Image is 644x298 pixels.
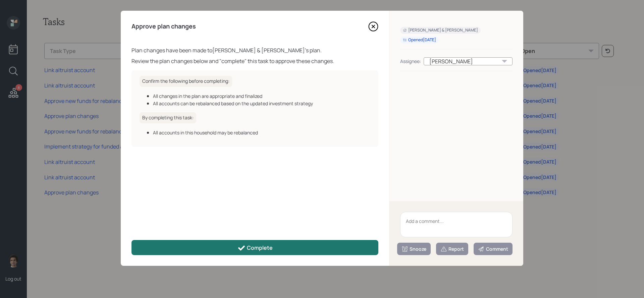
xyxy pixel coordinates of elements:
div: Snooze [401,246,426,252]
div: Opened [DATE] [403,37,436,43]
div: Comment [478,246,508,252]
div: All accounts can be rebalanced based on the updated investment strategy [153,100,370,107]
div: Review the plan changes below and "complete" this task to approve these changes. [131,57,378,65]
h6: By completing this task: [140,112,196,123]
div: [PERSON_NAME] & [PERSON_NAME] [403,27,478,33]
button: Complete [131,240,378,255]
div: Report [440,246,464,252]
div: All changes in the plan are appropriate and finalized [153,93,370,100]
button: Report [436,243,468,255]
div: Complete [237,244,273,252]
div: Assignee: [400,58,421,65]
h6: Confirm the following before completing: [140,76,232,87]
div: [PERSON_NAME] [424,57,513,65]
button: Snooze [397,243,431,255]
div: All accounts in this household may be rebalanced [153,129,370,136]
button: Comment [474,243,513,255]
h4: Approve plan changes [131,23,196,30]
div: Plan changes have been made to [PERSON_NAME] & [PERSON_NAME] 's plan. [131,46,378,54]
